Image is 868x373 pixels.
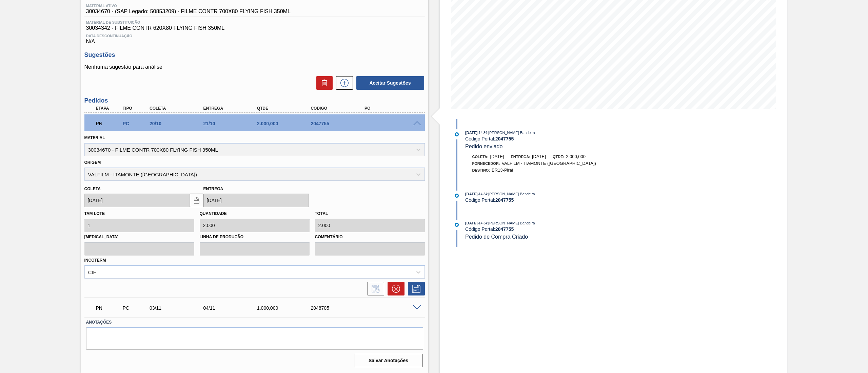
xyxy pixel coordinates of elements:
button: Aceitar Sugestões [356,76,424,90]
strong: 2047755 [495,197,514,203]
div: Código Portal: [465,226,626,232]
div: Código Portal: [465,136,626,141]
span: [DATE] [465,192,477,196]
div: Qtde [255,106,317,111]
span: Pedido enviado [465,144,502,149]
span: - 14:34 [478,221,487,225]
span: VALFILM - ITAMONTE ([GEOGRAPHIC_DATA]) [501,161,596,166]
button: Salvar Anotações [355,354,422,367]
label: Origem [84,160,101,165]
span: Qtde: [553,155,564,159]
div: Salvar Pedido [405,282,425,295]
div: Etapa [94,106,123,111]
span: 2.000,000 [566,154,586,159]
label: Tam lote [84,211,105,216]
div: Pedido em Negociação [94,116,123,131]
label: Incoterm [84,258,106,263]
label: Anotações [86,317,423,327]
div: Aceitar Sugestões [353,75,425,90]
span: - 14:34 [478,192,487,196]
span: : [PERSON_NAME] Bandeira [487,221,535,225]
div: Excluir Sugestões [313,76,333,90]
img: locked [193,196,201,204]
span: - 14:34 [478,131,487,135]
div: 1.000,000 [255,305,317,311]
span: Entrega: [511,155,530,159]
span: [DATE] [532,154,546,159]
div: 2.000,000 [255,121,317,126]
span: : [PERSON_NAME] Bandeira [487,192,535,196]
h3: Sugestões [84,51,425,59]
span: Material de Substituição [86,20,423,24]
label: Comentário [315,232,425,242]
button: locked [190,194,203,207]
div: 03/11/2025 [148,305,209,311]
p: Nenhuma sugestão para análise [84,64,425,70]
div: Informar alteração no pedido [364,282,384,295]
h3: Pedidos [84,97,425,104]
strong: 2047755 [495,226,514,232]
div: Nova sugestão [333,76,353,90]
span: Data Descontinuação [86,34,423,38]
p: PN [96,121,122,126]
img: atual [455,132,459,136]
div: Pedido de Compra [121,121,150,126]
div: N/A [84,31,425,45]
span: [DATE] [465,221,477,225]
span: Coleta: [472,155,489,159]
label: Entrega [203,186,223,191]
strong: 2047755 [495,136,514,141]
div: 21/10/2025 [201,121,263,126]
div: 20/10/2025 [148,121,209,126]
span: [DATE] [465,131,477,135]
span: 30034342 - FILME CONTR 620X80 FLYING FISH 350ML [86,25,423,31]
label: Linha de Produção [200,232,310,242]
span: Fornecedor: [472,161,500,166]
img: atual [455,194,459,198]
div: 04/11/2025 [201,305,263,311]
p: PN [96,305,122,311]
div: CIF [88,269,96,275]
div: Código Portal: [465,197,626,203]
img: atual [455,223,459,227]
div: Pedido em Negociação [94,301,123,315]
div: 2047755 [309,121,370,126]
label: Material [84,135,105,140]
label: Coleta [84,186,101,191]
div: Entrega [201,106,263,111]
input: dd/mm/yyyy [203,194,309,207]
div: Tipo [121,106,150,111]
div: Cancelar pedido [384,282,405,295]
div: Coleta [148,106,209,111]
input: dd/mm/yyyy [84,194,190,207]
div: PO [363,106,424,111]
div: Pedido de Compra [121,305,150,311]
span: BR13-Piraí [492,168,513,173]
span: 30034670 - (SAP Legado: 50853209) - FILME CONTR 700X80 FLYING FISH 350ML [86,8,291,15]
label: [MEDICAL_DATA] [84,232,194,242]
label: Total [315,211,328,216]
div: 2048705 [309,305,370,311]
span: [DATE] [490,154,504,159]
div: Código [309,106,370,111]
span: Pedido de Compra Criado [465,234,528,240]
span: Material ativo [86,4,291,8]
span: : [PERSON_NAME] Bandeira [487,131,535,135]
label: Quantidade [200,211,227,216]
span: Destino: [472,168,490,172]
